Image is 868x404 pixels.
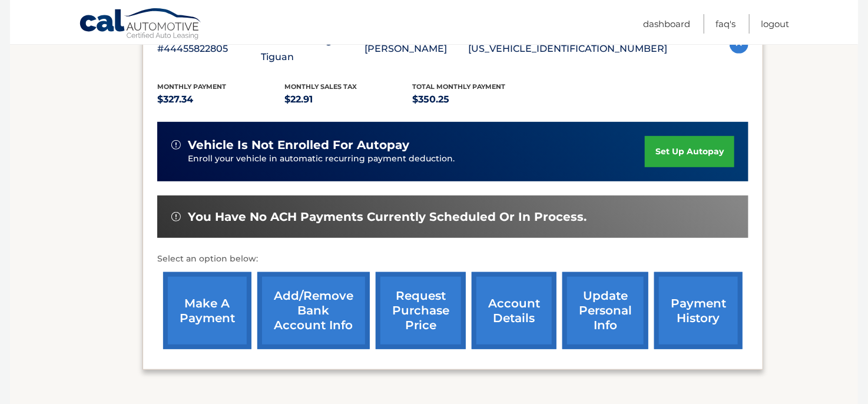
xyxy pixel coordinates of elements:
[365,41,468,57] p: [PERSON_NAME]
[188,138,409,153] span: vehicle is not enrolled for autopay
[157,41,261,57] p: #44455822805
[472,272,556,349] a: account details
[285,82,357,91] span: Monthly sales Tax
[562,272,648,349] a: update personal info
[376,272,466,349] a: request purchase price
[163,272,251,349] a: make a payment
[171,140,181,150] img: alert-white.svg
[261,32,365,65] p: 2024 Volkswagen Tiguan
[157,91,285,108] p: $327.34
[171,212,181,221] img: alert-white.svg
[654,272,743,349] a: payment history
[157,82,226,91] span: Monthly Payment
[157,252,748,266] p: Select an option below:
[257,272,370,349] a: Add/Remove bank account info
[188,153,645,165] p: Enroll your vehicle in automatic recurring payment deduction.
[412,82,505,91] span: Total Monthly Payment
[79,8,203,42] a: Cal Automotive
[412,91,540,108] p: $350.25
[645,136,734,167] a: set up autopay
[643,14,690,34] a: Dashboard
[468,41,667,57] p: [US_VEHICLE_IDENTIFICATION_NUMBER]
[285,91,413,108] p: $22.91
[761,14,789,34] a: Logout
[715,14,736,34] a: FAQ's
[188,210,587,224] span: You have no ACH payments currently scheduled or in process.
